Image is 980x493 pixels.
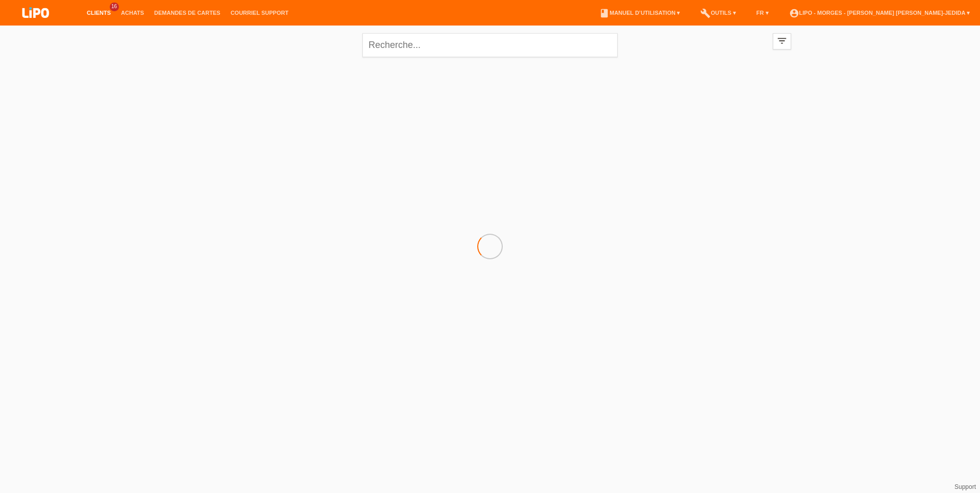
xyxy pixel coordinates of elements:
span: 16 [110,3,119,11]
a: LIPO pay [10,21,61,29]
a: buildOutils ▾ [695,10,741,16]
a: bookManuel d’utilisation ▾ [594,10,685,16]
input: Recherche... [362,33,618,57]
i: account_circle [789,8,799,18]
i: book [599,8,609,18]
a: account_circleLIPO - Morges - [PERSON_NAME] [PERSON_NAME]-Jedida ▾ [784,10,975,16]
a: Achats [116,10,149,16]
a: Courriel Support [226,10,293,16]
a: Clients [82,10,116,16]
a: Support [954,483,976,490]
i: filter_list [776,35,788,46]
a: FR ▾ [751,10,774,16]
i: build [700,8,710,18]
a: Demandes de cartes [149,10,226,16]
